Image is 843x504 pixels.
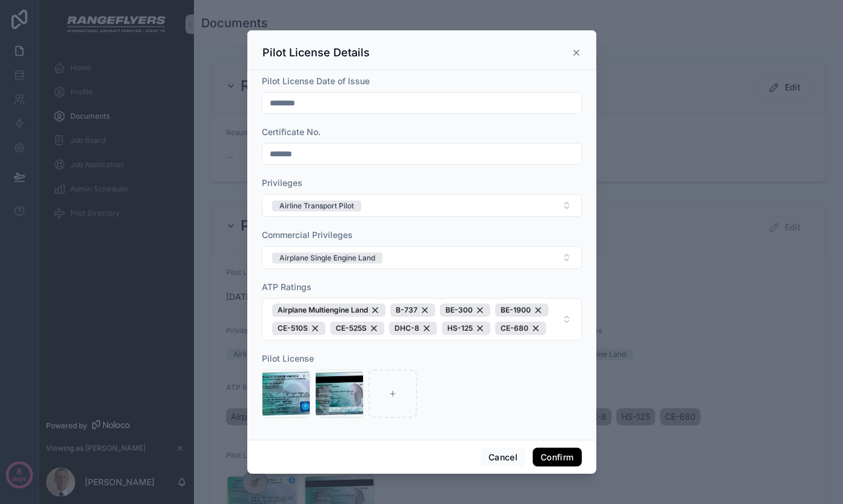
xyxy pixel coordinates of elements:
[279,201,354,211] div: Airline Transport Pilot
[262,45,370,60] h3: Pilot License Details
[262,353,314,363] span: Pilot License
[495,303,548,317] button: Unselect 166
[262,282,312,292] span: ATP Ratings
[396,305,418,315] span: B-737
[440,303,490,317] button: Unselect 34
[272,199,361,211] button: Unselect AIRLINE_TRANSPORT_PILOT
[278,323,308,333] span: CE-510S
[262,194,582,217] button: Select Button
[495,322,546,335] button: Unselect 223
[501,305,531,315] span: BE-1900
[390,303,435,317] button: Unselect 109
[279,253,375,264] div: Airplane Single Engine Land
[442,322,490,335] button: Unselect 219
[501,323,528,333] span: CE-680
[272,303,385,317] button: Unselect 235
[481,448,525,467] button: Cancel
[262,246,582,269] button: Select Button
[330,322,384,335] button: Unselect 52
[395,323,419,333] span: DHC-8
[336,323,367,333] span: CE-525S
[262,127,321,137] span: Certificate No.
[445,305,473,315] span: BE-300
[262,298,582,340] button: Select Button
[389,322,437,335] button: Unselect 227
[447,323,473,333] span: HS-125
[272,322,325,335] button: Unselect 81
[262,230,353,240] span: Commercial Privileges
[278,305,368,315] span: Airplane Multiengine Land
[533,448,581,467] button: Confirm
[262,177,302,188] span: Privileges
[272,251,382,264] button: Unselect AIRPLANE_SINGLE_ENGINE_LAND
[262,76,370,86] span: Pilot License Date of Issue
